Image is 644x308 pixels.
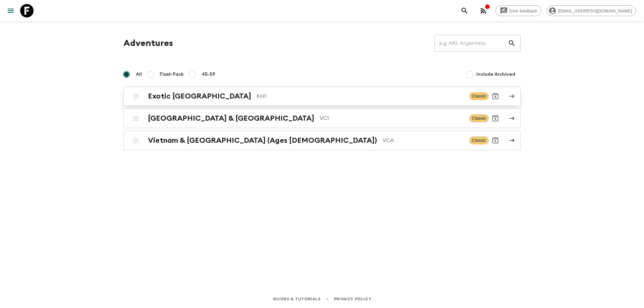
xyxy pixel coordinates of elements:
h2: [GEOGRAPHIC_DATA] & [GEOGRAPHIC_DATA] [148,114,314,123]
span: [EMAIL_ADDRESS][DOMAIN_NAME] [554,8,636,13]
span: Give feedback [506,8,541,13]
span: Include Archived [476,71,515,78]
button: menu [4,4,17,17]
a: Privacy Policy [334,295,371,303]
a: Give feedback [495,5,541,16]
button: search adventures [458,4,471,17]
span: Classic [469,114,489,122]
button: Archive [489,89,502,103]
span: Flash Pack [160,71,184,78]
button: Archive [489,112,502,125]
a: Vietnam & [GEOGRAPHIC_DATA] (Ages [DEMOGRAPHIC_DATA])VCAClassicArchive [123,131,521,150]
h1: Adventures [123,37,173,50]
span: 45-59 [202,71,215,78]
p: KH1 [257,92,464,100]
button: Archive [489,134,502,147]
span: Classic [469,136,489,144]
p: VC1 [320,114,464,122]
a: Guides & Tutorials [273,295,321,303]
h2: Vietnam & [GEOGRAPHIC_DATA] (Ages [DEMOGRAPHIC_DATA]) [148,136,377,145]
a: Exotic [GEOGRAPHIC_DATA]KH1ClassicArchive [123,86,521,106]
span: All [136,71,142,78]
input: e.g. AR1, Argentina [434,34,508,53]
a: [GEOGRAPHIC_DATA] & [GEOGRAPHIC_DATA]VC1ClassicArchive [123,109,521,128]
p: VCA [382,136,464,144]
div: [EMAIL_ADDRESS][DOMAIN_NAME] [547,5,636,16]
span: Classic [469,92,489,100]
h2: Exotic [GEOGRAPHIC_DATA] [148,92,251,101]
